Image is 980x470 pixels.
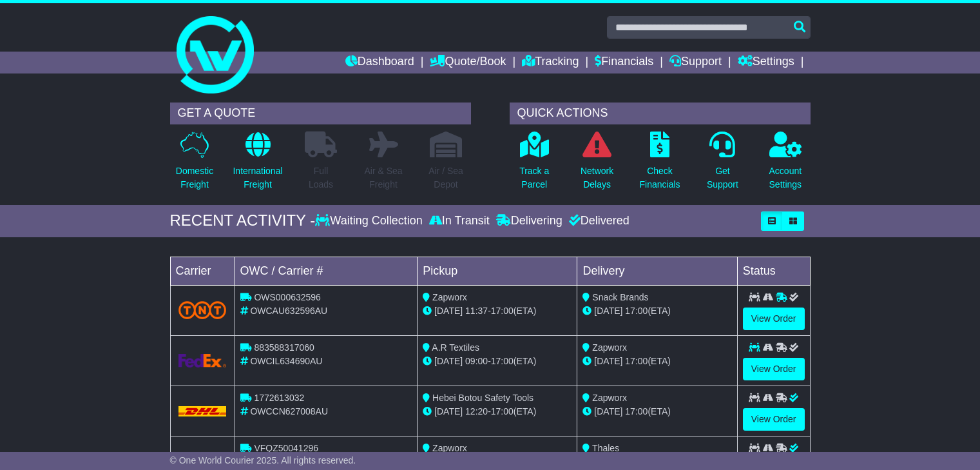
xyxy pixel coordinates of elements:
[250,306,327,316] span: OWCAU632596AU
[592,342,627,353] span: Zapworx
[423,405,572,418] div: - (ETA)
[345,52,414,73] a: Dashboard
[364,164,402,191] p: Air & Sea Freight
[580,131,614,199] a: NetworkDelays
[592,443,619,453] span: Thales
[639,131,681,199] a: CheckFinancials
[491,406,514,416] span: 17:00
[233,164,282,191] p: International Freight
[235,257,418,285] td: OWC / Carrier #
[707,164,738,191] p: Get Support
[432,443,467,453] span: Zapworx
[465,356,488,366] span: 09:00
[432,393,533,403] span: Hebei Botou Safety Tools
[428,164,463,191] p: Air / Sea Depot
[170,455,356,465] span: © One World Courier 2025. All rights reserved.
[769,164,802,191] p: Account Settings
[743,308,805,330] a: View Order
[594,306,622,316] span: [DATE]
[178,354,227,367] img: GetCarrierServiceLogo
[170,257,235,285] td: Carrier
[315,214,425,228] div: Waiting Collection
[254,292,321,302] span: OWS000632596
[519,164,549,191] p: Track a Parcel
[423,355,572,368] div: - (ETA)
[625,306,648,316] span: 17:00
[232,131,283,199] a: InternationalFreight
[465,406,488,416] span: 12:20
[493,214,566,228] div: Delivering
[434,306,463,316] span: [DATE]
[250,406,328,416] span: OWCCN627008AU
[743,408,805,431] a: View Order
[423,304,572,318] div: - (ETA)
[434,356,463,366] span: [DATE]
[595,52,653,73] a: Financials
[418,257,577,285] td: Pickup
[738,52,794,73] a: Settings
[426,214,493,228] div: In Transit
[254,393,304,403] span: 1772613032
[178,301,227,318] img: TNT_Domestic.png
[305,164,337,191] p: Full Loads
[432,292,467,302] span: Zapworx
[176,164,213,191] p: Domestic Freight
[592,393,627,403] span: Zapworx
[625,356,648,366] span: 17:00
[250,356,322,366] span: OWCIL634690AU
[577,257,737,285] td: Delivery
[669,52,722,73] a: Support
[254,443,318,453] span: VFQZ50041296
[769,131,803,199] a: AccountSettings
[582,304,731,318] div: (ETA)
[491,356,514,366] span: 17:00
[434,406,463,416] span: [DATE]
[594,356,622,366] span: [DATE]
[625,406,648,416] span: 17:00
[706,131,739,199] a: GetSupport
[432,342,479,353] span: A.R Textiles
[178,406,227,416] img: DHL.png
[582,355,731,368] div: (ETA)
[582,405,731,418] div: (ETA)
[430,52,506,73] a: Quote/Book
[743,358,805,380] a: View Order
[175,131,214,199] a: DomesticFreight
[170,211,316,230] div: RECENT ACTIVITY -
[491,306,514,316] span: 17:00
[170,103,471,124] div: GET A QUOTE
[737,257,810,285] td: Status
[522,52,579,73] a: Tracking
[465,306,488,316] span: 11:37
[592,292,648,302] span: Snack Brands
[640,164,680,191] p: Check Financials
[519,131,550,199] a: Track aParcel
[566,214,629,228] div: Delivered
[510,103,811,124] div: QUICK ACTIONS
[594,406,622,416] span: [DATE]
[254,342,314,353] span: 883588317060
[581,164,613,191] p: Network Delays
